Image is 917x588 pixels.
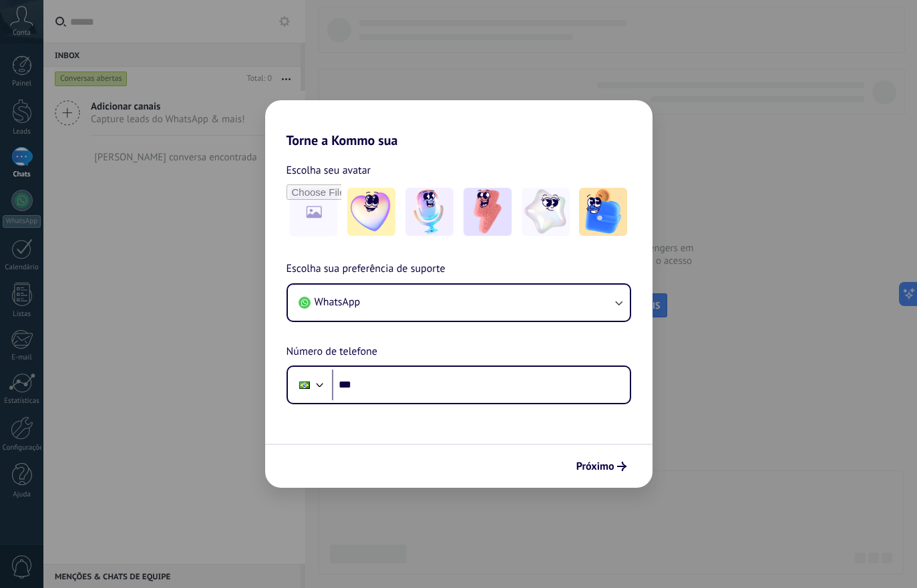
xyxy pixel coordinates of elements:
span: Próximo [576,462,614,471]
span: WhatsApp [315,295,361,309]
button: Próximo [570,455,632,478]
img: -5.jpeg [579,188,627,236]
span: Escolha seu avatar [287,162,371,179]
h2: Torne a Kommo sua [265,100,653,148]
img: -1.jpeg [347,188,395,236]
span: Número de telefone [287,343,377,361]
span: Escolha sua preferência de suporte [287,261,445,278]
img: -3.jpeg [464,188,512,236]
img: -4.jpeg [522,188,570,236]
button: WhatsApp [288,285,630,321]
div: Brazil: + 55 [292,371,317,399]
img: -2.jpeg [405,188,453,236]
